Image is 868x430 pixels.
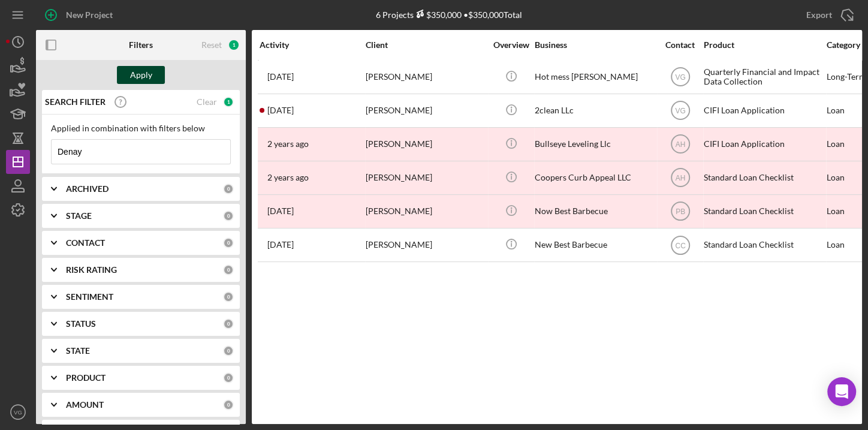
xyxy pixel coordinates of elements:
time: 2022-11-03 14:45 [267,240,294,249]
div: 1 [228,39,240,51]
b: SEARCH FILTER [45,97,106,107]
time: 2025-08-25 13:23 [267,72,294,82]
div: CIFI Loan Application [704,95,824,127]
div: Clear [197,97,217,107]
b: STATUS [66,319,96,329]
div: 0 [223,291,234,302]
b: ARCHIVED [66,184,108,194]
div: Hot mess [PERSON_NAME] [535,61,655,93]
div: $350,000 [414,10,462,20]
text: CC [675,241,686,249]
text: VG [675,73,685,82]
div: 0 [223,237,234,248]
time: 2025-04-06 03:10 [267,106,294,115]
div: 0 [223,211,234,221]
text: VG [14,409,22,416]
div: [PERSON_NAME] [366,128,486,160]
time: 2022-11-04 03:06 [267,206,294,216]
text: VG [675,107,685,115]
div: [PERSON_NAME] [366,196,486,227]
div: Client [366,40,486,50]
div: Applied in combination with filters below [51,124,231,133]
div: [PERSON_NAME] [366,95,486,127]
div: CIFI Loan Application [704,128,824,160]
div: 2clean LLc [535,95,655,127]
div: Reset [201,40,222,50]
div: 6 Projects • $350,000 Total [376,10,522,20]
div: 0 [223,399,234,410]
div: Contact [658,40,703,50]
div: Quarterly Financial and Impact Data Collection [704,61,824,93]
div: Overview [489,40,534,50]
b: Filters [129,40,153,50]
div: Coopers Curb Appeal LLC [535,162,655,194]
div: Apply [130,66,152,84]
text: AH [675,174,685,182]
div: New Project [66,3,113,27]
button: New Project [36,3,125,27]
button: VG [6,400,30,424]
div: 0 [223,264,234,275]
div: 1 [223,97,234,107]
b: CONTACT [66,238,105,248]
b: STAGE [66,211,92,221]
div: Activity [260,40,364,50]
b: STATE [66,346,90,356]
button: Apply [117,66,165,84]
div: Standard Loan Checklist [704,196,824,227]
b: RISK RATING [66,265,117,275]
div: Now Best Barbecue [535,196,655,227]
div: Business [535,40,655,50]
div: 0 [223,345,234,356]
div: Product [704,40,824,50]
b: PRODUCT [66,373,106,383]
div: Standard Loan Checklist [704,229,824,261]
b: AMOUNT [66,400,104,410]
div: Export [806,3,832,27]
div: 0 [223,184,234,194]
b: SENTIMENT [66,292,113,302]
div: New Best Barbecue [535,229,655,261]
div: [PERSON_NAME] [366,162,486,194]
text: PB [675,208,685,216]
button: Export [794,3,862,27]
div: Bullseye Leveling Llc [535,128,655,160]
text: AH [675,140,685,149]
div: 0 [223,372,234,383]
div: [PERSON_NAME] [366,229,486,261]
time: 2023-05-03 18:11 [267,173,309,182]
time: 2023-07-31 12:57 [267,139,309,149]
div: [PERSON_NAME] [366,61,486,93]
div: 0 [223,318,234,329]
div: Standard Loan Checklist [704,162,824,194]
div: Open Intercom Messenger [827,377,856,406]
